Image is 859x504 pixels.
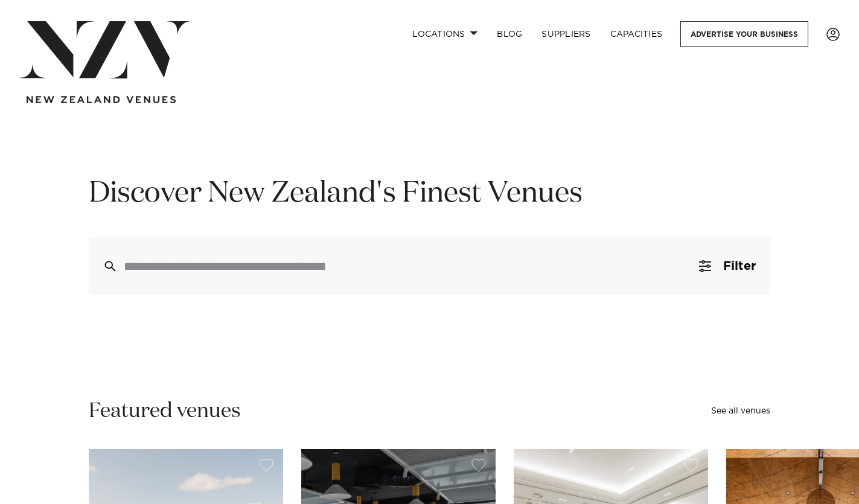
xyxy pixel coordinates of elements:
[711,407,770,415] a: See all venues
[601,21,672,47] a: Capacities
[680,21,808,47] a: Advertise your business
[532,21,600,47] a: SUPPLIERS
[723,260,756,272] span: Filter
[19,21,190,78] img: nzv-logo.png
[487,21,532,47] a: BLOG
[27,96,176,104] img: new-zealand-venues-text.png
[403,21,487,47] a: Locations
[685,237,770,295] button: Filter
[89,398,241,425] h2: Featured venues
[89,175,770,213] h1: Discover New Zealand's Finest Venues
